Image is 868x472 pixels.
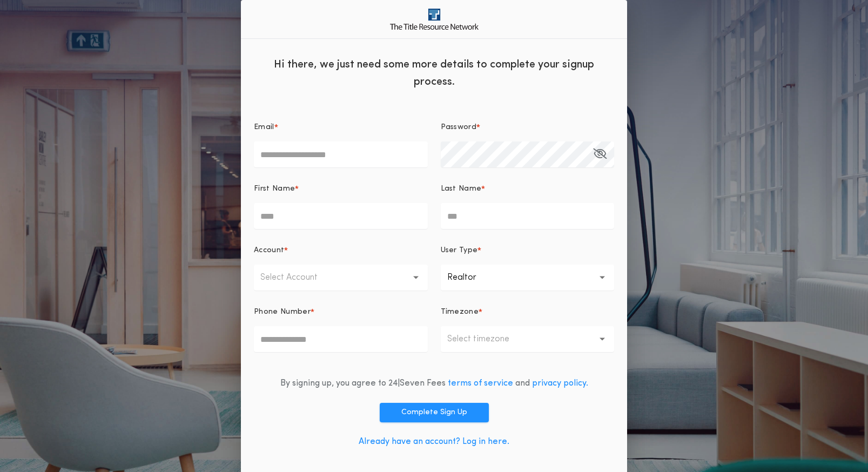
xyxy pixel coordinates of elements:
[254,326,428,352] input: Phone Number*
[254,141,428,167] input: Email*
[280,377,588,390] div: By signing up, you agree to 24|Seven Fees and
[447,271,494,284] p: Realtor
[441,265,615,291] button: Realtor
[254,265,428,291] button: Select Account
[390,9,479,30] img: logo
[447,333,527,346] p: Select timezone
[380,403,489,422] button: Complete Sign Up
[441,122,477,133] p: Password
[254,245,284,256] p: Account
[254,203,428,229] input: First Name*
[441,326,615,352] button: Select timezone
[441,184,482,194] p: Last Name
[441,141,615,167] input: Password*
[441,307,479,318] p: Timezone
[448,379,513,388] a: terms of service
[593,141,607,167] button: Password*
[254,122,274,133] p: Email
[254,184,295,194] p: First Name
[260,271,335,284] p: Select Account
[441,203,615,229] input: Last Name*
[532,379,588,388] a: privacy policy.
[241,48,627,96] div: Hi there, we just need some more details to complete your signup process.
[254,307,311,318] p: Phone Number
[441,245,478,256] p: User Type
[359,437,509,446] a: Already have an account? Log in here.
